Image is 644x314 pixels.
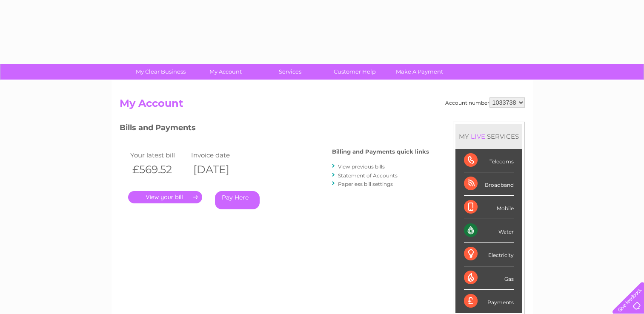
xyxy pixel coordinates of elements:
[464,172,514,196] div: Broadband
[464,266,514,290] div: Gas
[384,64,455,80] a: Make A Payment
[338,163,385,170] a: View previous bills
[126,64,196,80] a: My Clear Business
[455,124,522,148] div: MY SERVICES
[338,172,398,179] a: Statement of Accounts
[120,97,525,114] h2: My Account
[320,64,390,80] a: Customer Help
[464,243,514,266] div: Electricity
[464,290,514,313] div: Payments
[128,149,189,161] td: Your latest bill
[338,181,393,187] a: Paperless bill settings
[189,161,250,178] th: [DATE]
[445,97,525,108] div: Account number
[128,191,202,203] a: .
[190,64,260,80] a: My Account
[464,149,514,172] div: Telecoms
[120,122,429,137] h3: Bills and Payments
[215,191,260,209] a: Pay Here
[469,132,487,140] div: LIVE
[464,219,514,243] div: Water
[128,161,189,178] th: £569.52
[255,64,325,80] a: Services
[332,148,429,155] h4: Billing and Payments quick links
[189,149,250,161] td: Invoice date
[464,196,514,219] div: Mobile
